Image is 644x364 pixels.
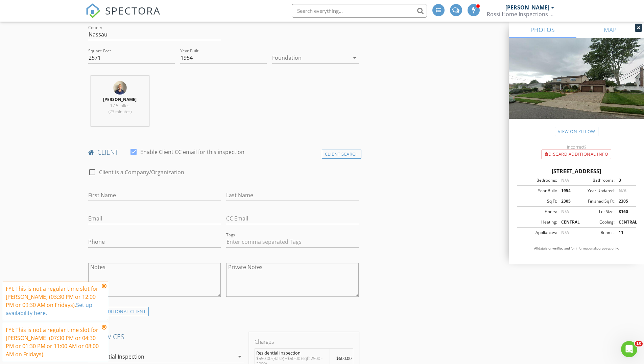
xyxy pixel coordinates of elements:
div: Bathrooms: [576,177,615,183]
span: N/A [561,209,569,214]
i: arrow_drop_down [236,353,244,361]
div: 3 [615,177,634,183]
span: 17.5 miles [110,103,129,108]
strong: [PERSON_NAME] [103,97,137,102]
div: 11 [615,230,634,236]
a: PHOTOS [509,22,576,38]
img: img_5377.jpg [113,81,127,95]
i: arrow_drop_down [351,54,359,62]
div: 8160 [615,209,634,215]
iframe: Intercom live chat [621,341,637,357]
input: Search everything... [292,4,427,18]
a: View on Zillow [555,127,598,136]
p: All data is unverified and for informational purposes only. [517,246,636,251]
label: Client is a Company/Organization [99,169,184,176]
div: Cooling: [576,219,615,225]
div: Client Search [322,150,362,159]
div: [STREET_ADDRESS] [517,167,636,175]
span: (23 minutes) [109,109,132,114]
div: FYI: This is not a regular time slot for [PERSON_NAME] (07:30 PM or 04:30 PM or 01:30 PM or 11:00... [6,326,100,358]
div: Residential Inspection [256,350,328,356]
div: Year Updated: [576,188,615,194]
label: Enable Client CC email for this inspection [140,149,244,155]
div: Heating: [519,219,557,225]
div: Rooms: [576,230,615,236]
h4: client [88,148,359,157]
h4: SERVICES [88,332,244,341]
div: CENTRAL [557,219,576,225]
span: $600.00 [336,355,352,361]
div: Incorrect? [509,144,644,150]
div: [PERSON_NAME] [505,4,549,11]
img: The Best Home Inspection Software - Spectora [86,3,100,18]
img: streetview [509,38,644,135]
span: SPECTORA [105,3,161,18]
div: Finished Sq Ft: [576,198,615,204]
div: Floors: [519,209,557,215]
span: N/A [561,230,569,235]
span: N/A [561,177,569,183]
div: 2305 [557,198,576,204]
div: Charges [255,338,353,346]
div: Rossi Home Inspections Inc. [487,11,554,18]
div: Appliances: [519,230,557,236]
div: 1954 [557,188,576,194]
a: MAP [576,22,644,38]
span: N/A [619,188,626,193]
a: SPECTORA [86,9,161,23]
div: FYI: This is not a regular time slot for [PERSON_NAME] (03:30 PM or 12:00 PM or 09:30 AM on Frida... [6,285,100,317]
div: Bedrooms: [519,177,557,183]
div: Residential Inspection [88,354,144,360]
span: 10 [635,341,643,346]
div: Discard Additional info [542,150,611,159]
div: ADD ADDITIONAL client [88,307,149,316]
div: Lot Size: [576,209,615,215]
div: Sq Ft: [519,198,557,204]
div: 2305 [615,198,634,204]
div: Year Built: [519,188,557,194]
div: CENTRAL [615,219,634,225]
